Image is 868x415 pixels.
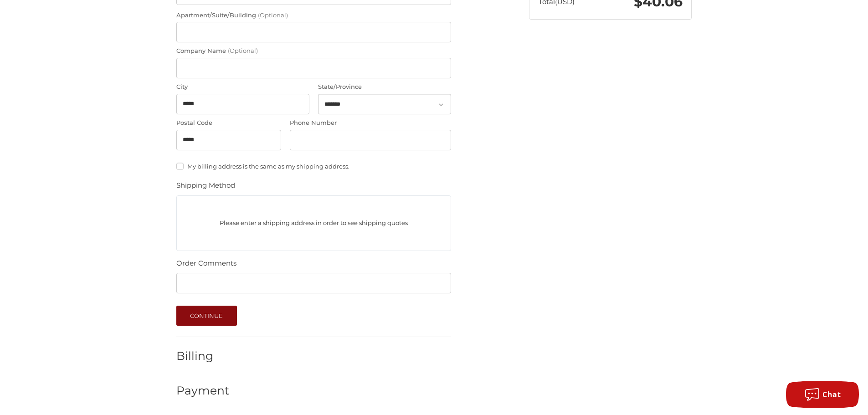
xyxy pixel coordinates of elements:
[176,46,451,56] label: Company Name
[176,349,230,363] h2: Billing
[228,47,258,54] small: (Optional)
[290,118,451,128] label: Phone Number
[258,11,288,19] small: (Optional)
[176,163,451,170] label: My billing address is the same as my shipping address.
[176,306,237,326] button: Continue
[786,381,859,408] button: Chat
[176,118,281,128] label: Postal Code
[177,214,451,232] p: Please enter a shipping address in order to see shipping quotes
[176,258,236,273] legend: Order Comments
[318,82,451,92] label: State/Province
[176,11,451,20] label: Apartment/Suite/Building
[176,384,230,398] h2: Payment
[176,180,235,195] legend: Shipping Method
[176,82,309,92] label: City
[822,389,841,400] span: Chat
